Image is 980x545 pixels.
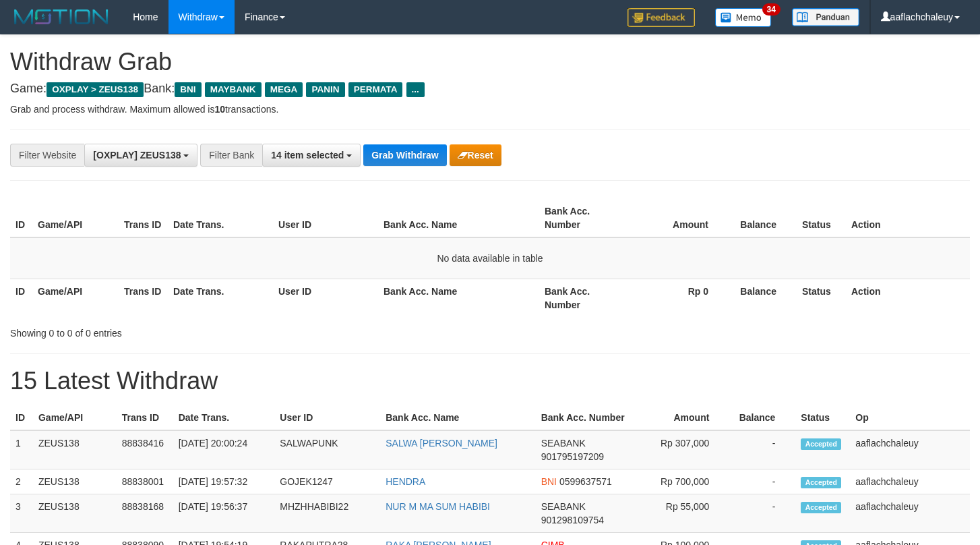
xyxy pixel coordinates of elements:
[273,279,378,317] th: User ID
[386,501,490,512] a: NUR M MA SUM HABIBI
[274,405,380,430] th: User ID
[846,279,970,317] th: Action
[274,494,380,533] td: MHZHHABIBI22
[539,279,625,317] th: Bank Acc. Number
[729,469,795,494] td: -
[348,82,403,97] span: PERMATA
[10,7,113,27] img: MOTION_logo.png
[32,279,119,317] th: Game/API
[386,476,425,487] a: HENDRA
[801,502,841,513] span: Accepted
[630,430,730,469] td: Rp 307,000
[715,8,772,27] img: Button%20Memo.svg
[850,469,970,494] td: aaflachchaleuy
[271,150,344,161] span: 14 item selected
[846,199,970,237] th: Action
[10,494,33,533] td: 3
[117,469,173,494] td: 88838001
[801,477,841,488] span: Accepted
[168,279,273,317] th: Date Trans.
[729,405,795,430] th: Balance
[378,279,539,317] th: Bank Acc. Name
[117,494,173,533] td: 88838168
[729,279,797,317] th: Balance
[173,405,275,430] th: Date Trans.
[119,279,168,317] th: Trans ID
[541,501,586,512] span: SEABANK
[117,430,173,469] td: 88838416
[10,368,970,395] h1: 15 Latest Withdraw
[792,8,859,26] img: panduan.png
[274,469,380,494] td: GOJEK1247
[797,279,846,317] th: Status
[10,405,33,430] th: ID
[32,199,119,237] th: Game/API
[625,199,729,237] th: Amount
[200,144,262,167] div: Filter Bank
[10,237,970,279] td: No data available in table
[93,150,181,161] span: [OXPLAY] ZEUS138
[450,144,501,166] button: Reset
[10,199,32,237] th: ID
[541,476,557,487] span: BNI
[10,144,84,167] div: Filter Website
[119,199,168,237] th: Trans ID
[274,430,380,469] td: SALWAPUNK
[306,82,344,97] span: PANIN
[173,430,275,469] td: [DATE] 20:00:24
[541,438,586,449] span: SEABANK
[10,469,33,494] td: 2
[262,144,361,167] button: 14 item selected
[10,82,970,96] h4: Game: Bank:
[625,279,729,317] th: Rp 0
[33,469,117,494] td: ZEUS138
[762,3,780,16] span: 34
[205,82,262,97] span: MAYBANK
[536,405,630,430] th: Bank Acc. Number
[630,494,730,533] td: Rp 55,000
[10,49,970,76] h1: Withdraw Grab
[541,451,604,462] span: Copy 901795197209 to clipboard
[406,82,425,97] span: ...
[173,469,275,494] td: [DATE] 19:57:32
[10,103,970,116] p: Grab and process withdraw. Maximum allowed is transactions.
[265,82,303,97] span: MEGA
[630,405,730,430] th: Amount
[10,279,32,317] th: ID
[627,8,695,27] img: Feedback.jpg
[273,199,378,237] th: User ID
[729,494,795,533] td: -
[214,104,225,115] strong: 10
[380,405,535,430] th: Bank Acc. Name
[33,405,117,430] th: Game/API
[47,82,144,97] span: OXPLAY > ZEUS138
[10,321,398,340] div: Showing 0 to 0 of 0 entries
[797,199,846,237] th: Status
[795,405,850,430] th: Status
[630,469,730,494] td: Rp 700,000
[539,199,625,237] th: Bank Acc. Number
[33,430,117,469] td: ZEUS138
[729,199,797,237] th: Balance
[168,199,273,237] th: Date Trans.
[84,144,197,167] button: [OXPLAY] ZEUS138
[801,438,841,450] span: Accepted
[175,82,201,97] span: BNI
[850,405,970,430] th: Op
[541,515,604,525] span: Copy 901298109754 to clipboard
[173,494,275,533] td: [DATE] 19:56:37
[850,430,970,469] td: aaflachchaleuy
[10,430,33,469] td: 1
[117,405,173,430] th: Trans ID
[729,430,795,469] td: -
[559,476,612,487] span: Copy 0599637571 to clipboard
[378,199,539,237] th: Bank Acc. Name
[386,438,497,449] a: SALWA [PERSON_NAME]
[33,494,117,533] td: ZEUS138
[850,494,970,533] td: aaflachchaleuy
[363,144,446,166] button: Grab Withdraw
